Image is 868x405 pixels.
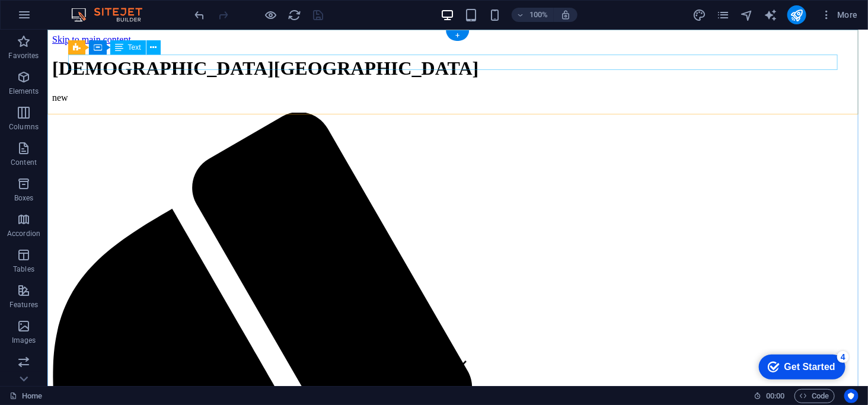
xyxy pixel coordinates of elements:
[9,300,38,310] p: Features
[766,389,784,403] span: 00 00
[15,371,33,381] p: Slider
[9,122,39,132] p: Columns
[14,193,34,203] p: Boxes
[716,8,730,22] i: Pages (Ctrl+Alt+S)
[794,389,835,403] button: Code
[193,8,207,22] button: undo
[193,8,207,22] i: Undo: Change text (Ctrl+Z)
[11,158,37,167] p: Content
[716,8,730,22] button: pages
[12,336,36,345] p: Images
[740,8,754,22] button: navigator
[740,8,754,22] i: Navigator
[787,5,806,24] button: publish
[560,9,571,20] i: On resize automatically adjust zoom level to fit chosen device.
[13,264,34,274] p: Tables
[35,13,86,24] div: Get Started
[790,8,803,22] i: Publish
[800,389,829,403] span: Code
[5,5,84,15] a: Skip to main content
[288,8,302,22] i: Reload page
[512,8,554,22] button: 100%
[8,51,39,60] p: Favorites
[693,8,707,22] button: design
[844,389,859,403] button: Usercentrics
[446,30,469,41] div: +
[9,6,96,31] div: Get Started 4 items remaining, 20% complete
[816,5,863,24] button: More
[128,44,141,51] span: Text
[7,229,40,238] p: Accordion
[693,8,706,22] i: Design (Ctrl+Alt+Y)
[764,8,778,22] button: text_generator
[774,391,776,400] span: :
[288,8,302,22] button: reload
[88,2,100,14] div: 4
[9,389,42,403] a: Click to cancel selection. Double-click to open Pages
[529,8,548,22] h6: 100%
[754,389,785,403] h6: Session time
[9,87,39,96] p: Elements
[821,9,858,21] span: More
[68,8,157,22] img: Editor Logo
[764,8,777,22] i: AI Writer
